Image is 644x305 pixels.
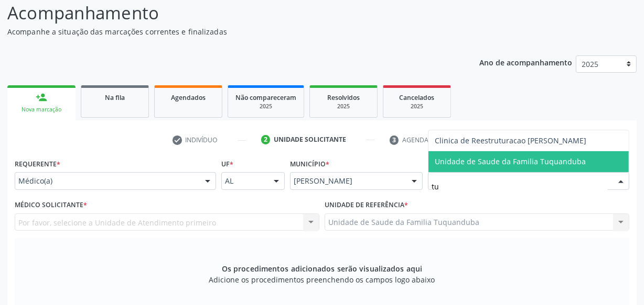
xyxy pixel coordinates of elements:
p: Ano de acompanhamento [479,55,572,69]
label: Unidade de referência [325,197,408,213]
label: Município [290,156,329,172]
span: Os procedimentos adicionados serão visualizados aqui [222,263,422,274]
span: Na fila [105,93,125,102]
div: Unidade solicitante [274,135,346,144]
span: Unidade de Saude da Familia Tuquanduba [435,156,586,166]
label: Médico Solicitante [15,197,87,213]
span: Médico(a) [18,176,195,186]
span: [PERSON_NAME] [294,176,401,186]
span: Agendados [171,93,206,102]
label: Requerente [15,156,60,172]
span: Adicione os procedimentos preenchendo os campos logo abaixo [209,274,435,285]
div: 2025 [235,103,296,110]
div: 2025 [391,103,443,110]
input: Unidade de atendimento [432,176,608,197]
span: Clinica de Reestruturacao [PERSON_NAME] [435,135,586,145]
div: 2025 [317,103,370,110]
div: Nova marcação [15,106,68,114]
p: Acompanhe a situação das marcações correntes e finalizadas [7,26,448,37]
span: AL [225,176,263,186]
span: Resolvidos [327,93,360,102]
label: UF [221,156,233,172]
div: person_add [36,92,47,103]
span: Não compareceram [235,93,296,102]
div: 2 [261,135,271,144]
span: Cancelados [400,93,435,102]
